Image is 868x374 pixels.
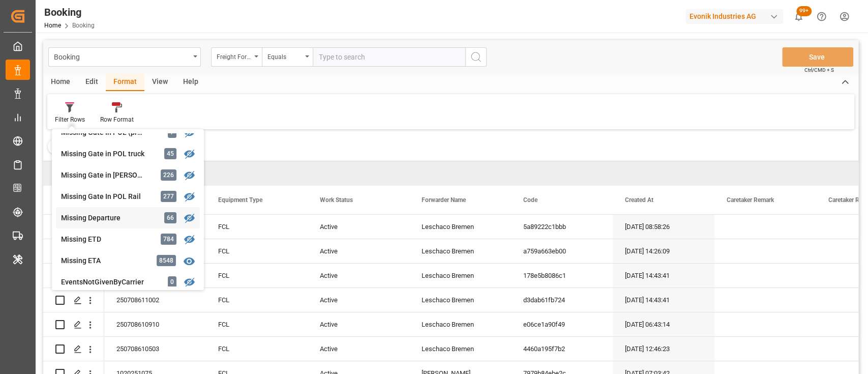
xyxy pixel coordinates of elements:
[511,239,613,263] div: a759a663eb00
[61,149,150,159] div: Missing Gate in POL truck
[613,288,714,312] div: [DATE] 14:43:41
[175,74,206,91] div: Help
[104,288,206,312] div: 250708611002
[48,47,201,67] button: open menu
[43,74,78,91] div: Home
[308,288,409,312] div: Active
[211,47,262,67] button: open menu
[61,255,150,266] div: Missing ETA
[61,234,150,245] div: Missing ETD
[104,312,206,336] div: 250708610910
[43,337,104,361] div: Press SPACE to select this row.
[262,47,313,67] button: open menu
[206,264,308,287] div: FCL
[78,74,106,91] div: Edit
[511,288,613,312] div: d3dab61fb724
[308,215,409,239] div: Active
[422,196,466,204] span: Forwarder Name
[61,213,150,223] div: Missing Departure
[782,47,853,67] button: Save
[511,264,613,287] div: 178e5b8086c1
[43,312,104,337] div: Press SPACE to select this row.
[511,337,613,361] div: 4460a195f7b2
[613,312,714,336] div: [DATE] 06:43:14
[206,337,308,361] div: FCL
[727,196,774,204] span: Caretaker Remark
[43,264,104,288] div: Press SPACE to select this row.
[308,239,409,263] div: Active
[43,239,104,264] div: Press SPACE to select this row.
[313,47,465,67] input: Type to search
[161,191,176,202] div: 277
[54,50,190,63] div: Booking
[409,215,511,239] div: Leschaco Bremen
[218,196,262,204] span: Equipment Type
[206,312,308,336] div: FCL
[44,5,95,20] div: Booking
[267,50,302,62] div: Equals
[685,9,783,24] div: Evonik Industries AG
[44,22,61,29] a: Home
[796,6,812,16] span: 99+
[164,212,176,223] div: 66
[804,66,834,74] span: Ctrl/CMD + S
[161,169,176,181] div: 226
[465,47,487,67] button: search button
[43,288,104,312] div: Press SPACE to select this row.
[104,337,206,361] div: 250708610503
[206,215,308,239] div: FCL
[625,196,653,204] span: Created At
[217,50,251,62] div: Freight Forwarder's Reference No.
[168,276,176,287] div: 0
[810,5,833,28] button: Help Center
[206,239,308,263] div: FCL
[157,255,176,266] div: 8548
[409,264,511,287] div: Leschaco Bremen
[613,337,714,361] div: [DATE] 12:46:23
[55,115,85,124] div: Filter Rows
[320,196,353,204] span: Work Status
[106,74,144,91] div: Format
[511,312,613,336] div: e06ce1a90f49
[613,215,714,239] div: [DATE] 08:58:26
[685,7,787,26] button: Evonik Industries AG
[409,312,511,336] div: Leschaco Bremen
[100,115,134,124] div: Row Format
[144,74,175,91] div: View
[164,148,176,159] div: 45
[613,239,714,263] div: [DATE] 14:26:09
[523,196,537,204] span: Code
[43,215,104,239] div: Press SPACE to select this row.
[409,337,511,361] div: Leschaco Bremen
[61,277,150,287] div: EventsNotGivenByCarrier
[787,5,810,28] button: show 100 new notifications
[206,288,308,312] div: FCL
[308,264,409,287] div: Active
[308,337,409,361] div: Active
[308,312,409,336] div: Active
[511,215,613,239] div: 5a89222c1bbb
[61,170,150,181] div: Missing Gate in [PERSON_NAME]
[409,288,511,312] div: Leschaco Bremen
[161,234,176,245] div: 784
[613,264,714,287] div: [DATE] 14:43:41
[61,191,150,202] div: Missing Gate In POL Rail
[409,239,511,263] div: Leschaco Bremen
